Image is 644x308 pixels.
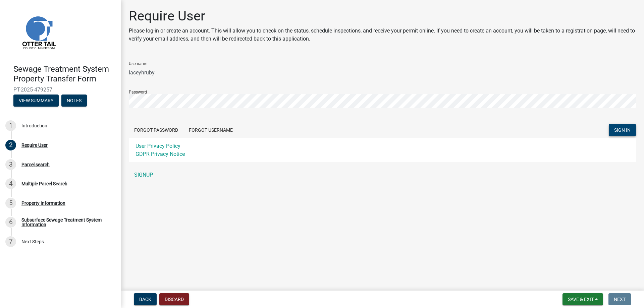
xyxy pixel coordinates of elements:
[136,143,180,149] a: User Privacy Policy
[13,7,64,57] img: Otter Tail County, Minnesota
[568,297,594,302] span: Save & Exit
[608,293,631,305] button: Next
[5,178,16,189] div: 4
[5,140,16,150] div: 2
[129,27,636,43] p: Please log-in or create an account. This will allow you to check on the status, schedule inspecti...
[5,236,16,247] div: 7
[21,218,110,227] div: Subsurface Sewage Treatment System Information
[136,151,185,157] a: GDPR Privacy Notice
[5,120,16,131] div: 1
[129,124,183,136] button: Forgot Password
[61,95,87,107] button: Notes
[13,86,107,93] span: PT-2025-479257
[5,159,16,170] div: 3
[21,201,65,205] div: Property Information
[562,293,603,305] button: Save & Exit
[13,98,59,104] wm-modal-confirm: Summary
[5,198,16,208] div: 5
[13,64,115,84] h4: Sewage Treatment System Property Transfer Form
[609,124,636,136] button: SIGN IN
[129,168,636,182] a: SIGNUP
[21,181,67,186] div: Multiple Parcel Search
[129,8,636,24] h1: Require User
[21,143,48,147] div: Require User
[159,293,189,305] button: Discard
[21,123,47,128] div: Introduction
[614,297,626,302] span: Next
[183,124,238,136] button: Forgot Username
[139,297,151,302] span: Back
[13,95,59,107] button: View Summary
[134,293,157,305] button: Back
[21,162,50,167] div: Parcel search
[61,98,87,104] wm-modal-confirm: Notes
[5,217,16,228] div: 6
[614,127,631,133] span: SIGN IN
